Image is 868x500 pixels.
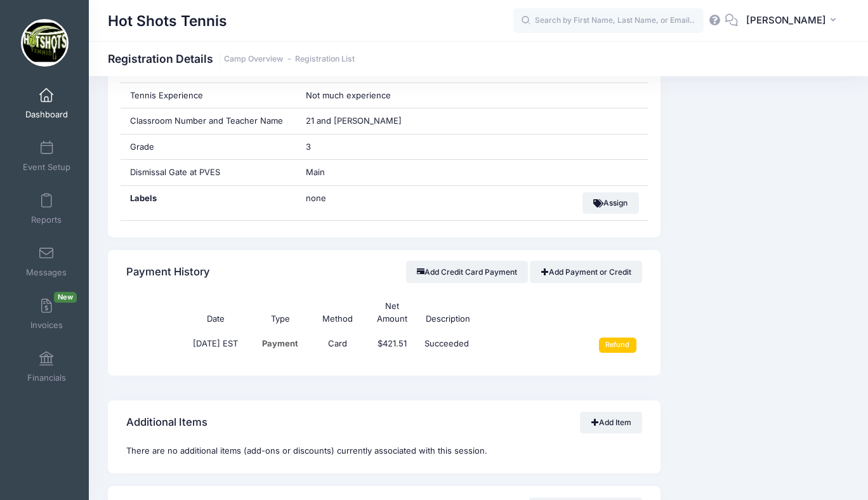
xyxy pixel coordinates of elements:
[306,192,464,205] span: none
[365,331,419,359] td: $421.51
[582,192,639,214] button: Assign
[224,55,283,64] a: Camp Overview
[181,294,250,332] th: Date
[126,254,210,290] h4: Payment History
[25,109,68,120] span: Dashboard
[121,186,296,220] div: Labels
[26,267,67,278] span: Messages
[23,162,70,173] span: Event Setup
[306,115,402,126] span: 21 and [PERSON_NAME]
[126,404,207,440] h4: Additional Items
[530,261,642,282] a: Add Payment or Credit
[580,412,642,433] a: Add Item
[746,13,826,27] span: [PERSON_NAME]
[30,320,63,331] span: Invoices
[250,294,310,332] th: Type
[31,214,62,225] span: Reports
[21,19,69,67] img: Hot Shots Tennis
[738,6,849,36] button: [PERSON_NAME]
[121,109,296,134] div: Classroom Number and Teacher Name
[310,294,365,332] th: Method
[306,141,311,152] span: 3
[27,372,66,383] span: Financials
[599,338,636,353] input: Refund
[306,90,391,100] span: Not much experience
[310,331,365,359] td: Card
[108,445,661,474] div: There are no additional items (add-ons or discounts) currently associated with this session.
[16,187,77,231] a: Reports
[250,331,310,359] td: Payment
[181,331,250,359] td: [DATE] EST
[295,55,355,64] a: Registration List
[108,52,355,65] h1: Registration Details
[419,294,583,332] th: Description
[16,239,77,284] a: Messages
[108,6,227,36] h1: Hot Shots Tennis
[16,134,77,178] a: Event Setup
[513,8,704,34] input: Search by First Name, Last Name, or Email...
[16,292,77,336] a: InvoicesNew
[54,292,77,303] span: New
[365,294,419,332] th: Net Amount
[306,167,325,177] span: Main
[121,83,296,109] div: Tennis Experience
[121,160,296,185] div: Dismissal Gate at PVES
[121,135,296,160] div: Grade
[16,81,77,126] a: Dashboard
[419,331,583,359] td: Succeeded
[16,345,77,389] a: Financials
[406,261,529,282] button: Add Credit Card Payment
